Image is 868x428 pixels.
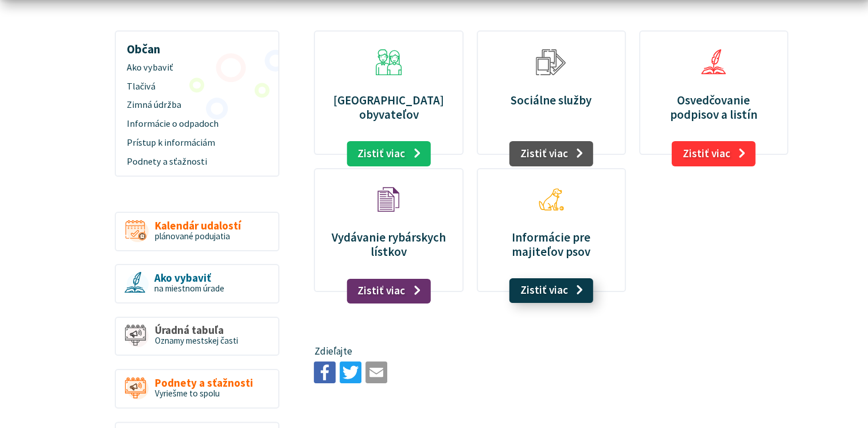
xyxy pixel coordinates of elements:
[347,278,431,304] a: Zistiť viac
[127,96,267,115] span: Zimná údržba
[509,278,593,303] a: Zistiť viac
[115,369,279,408] a: Podnety a sťažnosti Vyriešme to spolu
[120,134,274,153] a: Prístup k informáciám
[328,230,449,259] p: Vydávanie rybárskych lístkov
[155,220,241,232] span: Kalendár udalostí
[120,96,274,115] a: Zimná údržba
[314,344,788,359] p: Zdieľajte
[127,153,267,172] span: Podnety a sťažnosti
[120,77,274,96] a: Tlačivá
[365,361,387,383] img: Zdieľať e-mailom
[115,212,279,251] a: Kalendár udalostí plánované podujatia
[328,93,449,122] p: [GEOGRAPHIC_DATA] obyvateľov
[155,377,253,389] span: Podnety a sťažnosti
[155,388,220,399] span: Vyriešme to spolu
[509,141,593,166] a: Zistiť viac
[127,115,267,134] span: Informácie o odpadoch
[491,93,612,107] p: Sociálne služby
[672,141,756,166] a: Zistiť viac
[154,283,224,294] span: na miestnom úrade
[115,264,279,304] a: Ako vybaviť na miestnom úrade
[120,153,274,172] a: Podnety a sťažnosti
[314,361,336,383] img: Zdieľať na Facebooku
[155,335,238,346] span: Oznamy mestskej časti
[127,58,267,77] span: Ako vybaviť
[120,34,274,58] h3: Občan
[154,272,224,284] span: Ako vybaviť
[347,141,431,166] a: Zistiť viac
[127,77,267,96] span: Tlačivá
[340,361,361,383] img: Zdieľať na Twitteri
[127,134,267,153] span: Prístup k informáciám
[155,324,238,336] span: Úradná tabuľa
[155,231,230,242] span: plánované podujatia
[120,58,274,77] a: Ako vybaviť
[491,230,612,259] p: Informácie pre majiteľov psov
[653,93,774,122] p: Osvedčovanie podpisov a listín
[120,115,274,134] a: Informácie o odpadoch
[115,317,279,356] a: Úradná tabuľa Oznamy mestskej časti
